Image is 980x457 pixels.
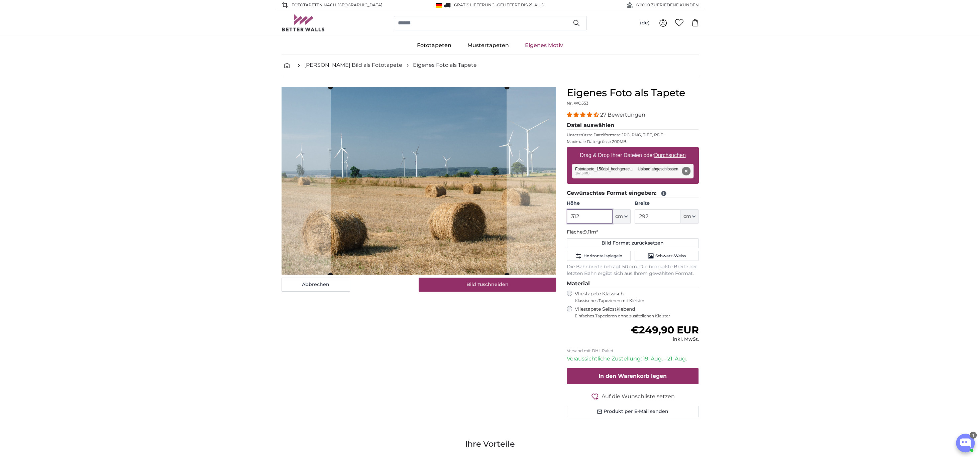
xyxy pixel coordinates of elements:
a: Mustertapeten [459,37,517,54]
a: Fototapeten [409,37,459,54]
div: 1 [970,432,977,439]
label: Vliestapete Klassisch [575,291,693,303]
span: 9.11m² [584,229,598,235]
span: Geliefert bis 21. Aug. [497,2,545,7]
h1: Eigenes Foto als Tapete [567,87,699,99]
a: Eigenes Foto als Tapete [413,61,477,69]
span: 27 Bewertungen [600,112,645,118]
button: Produkt per E-Mail senden [567,406,699,417]
span: GRATIS Lieferung! [454,2,496,7]
label: Höhe [567,200,631,207]
button: Horizontal spiegeln [567,251,631,261]
span: - [496,2,545,7]
span: Nr. WQ553 [567,101,588,106]
h3: Ihre Vorteile [282,439,699,449]
button: (de) [635,17,655,29]
u: Durchsuchen [654,152,685,158]
button: Schwarz-Weiss [635,251,698,261]
span: 4.41 stars [567,112,600,118]
nav: breadcrumbs [282,54,699,76]
label: Vliestapete Selbstklebend [575,306,699,319]
div: inkl. MwSt. [631,336,698,343]
p: Unterstützte Dateiformate JPG, PNG, TIFF, PDF. [567,132,699,138]
span: Einfaches Tapezieren ohne zusätzlichen Kleister [575,313,699,319]
button: Bild zuschneiden [419,278,556,292]
span: Fototapeten nach [GEOGRAPHIC_DATA] [292,2,383,8]
button: Open chatbox [956,434,975,452]
img: Deutschland [436,3,442,8]
label: Breite [635,200,698,207]
a: [PERSON_NAME] Bild als Fototapete [304,61,402,69]
span: cm [683,213,691,220]
p: Voraussichtliche Zustellung: 19. Aug. - 21. Aug. [567,355,699,363]
label: Drag & Drop Ihrer Dateien oder [577,149,688,162]
p: Fläche: [567,229,699,236]
button: In den Warenkorb legen [567,368,699,384]
button: Abbrechen [282,278,350,292]
button: Bild Format zurücksetzen [567,238,699,248]
span: Klassisches Tapezieren mit Kleister [575,298,693,303]
span: 60'000 ZUFRIEDENE KUNDEN [636,2,699,8]
span: Horizontal spiegeln [583,253,622,259]
img: Betterwalls [282,14,325,31]
a: Eigenes Motiv [517,37,571,54]
p: Maximale Dateigrösse 200MB. [567,139,699,144]
button: cm [613,209,631,223]
button: cm [680,209,698,223]
span: In den Warenkorb legen [598,373,667,379]
legend: Datei auswählen [567,121,699,130]
span: Schwarz-Weiss [655,253,686,259]
p: Die Bahnbreite beträgt 50 cm. Die bedruckte Breite der letzten Bahn ergibt sich aus Ihrem gewählt... [567,264,699,277]
legend: Gewünschtes Format eingeben: [567,189,699,197]
button: Auf die Wunschliste setzen [567,392,699,401]
span: Auf die Wunschliste setzen [602,393,675,401]
span: €249,90 EUR [631,324,698,336]
p: Versand mit DHL Paket [567,348,699,353]
legend: Material [567,280,699,288]
span: cm [615,213,623,220]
